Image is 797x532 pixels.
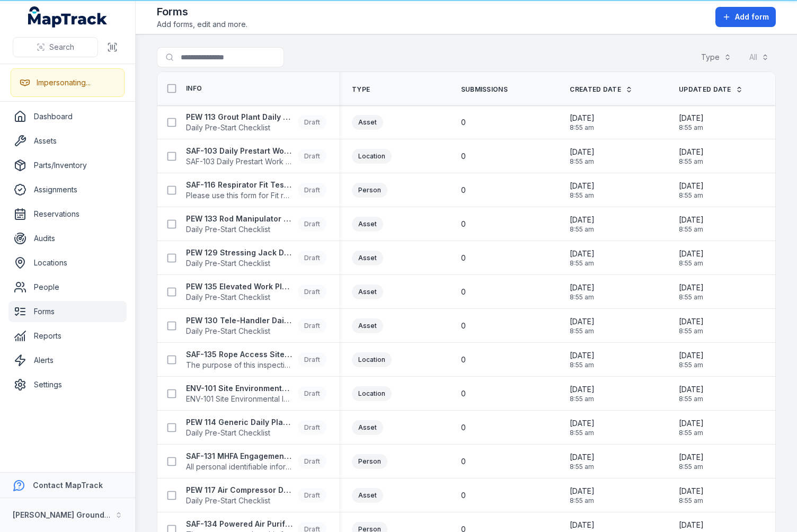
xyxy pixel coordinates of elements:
[679,215,704,234] time: 25/09/2025, 8:55:10 am
[352,251,383,265] div: Asset
[679,486,704,496] span: [DATE]
[570,157,595,166] span: 8:55 am
[186,180,326,201] a: SAF-116 Respirator Fit Test - Silica and Asbestos AwarenessPlease use this form for Fit respirato...
[679,384,704,395] span: [DATE]
[13,37,98,57] button: Search
[8,277,127,298] a: People
[186,485,294,495] strong: PEW 117 Air Compressor Daily Plant Pre-Start Checklist
[570,282,595,302] time: 25/09/2025, 8:55:10 am
[298,149,326,164] div: Draft
[8,106,127,127] a: Dashboard
[352,85,370,94] span: Type
[186,281,326,303] a: PEW 135 Elevated Work Platform Daily Pre-Start ChecklistDaily Pre-Start ChecklistDraft
[679,293,704,302] span: 8:55 am
[679,486,704,505] time: 25/09/2025, 8:55:10 am
[694,47,738,67] button: Type
[570,181,595,200] time: 25/09/2025, 8:55:10 am
[186,281,294,292] strong: PEW 135 Elevated Work Platform Daily Pre-Start Checklist
[157,4,247,19] h2: Forms
[8,130,127,152] a: Assets
[8,179,127,200] a: Assignments
[186,462,294,472] span: All personal identifiable information must be anonymised. This form is for internal statistical t...
[186,146,294,156] strong: SAF-103 Daily Prestart Work Briefing Attendance Register
[679,113,704,123] span: [DATE]
[8,252,127,273] a: Locations
[679,157,704,166] span: 8:55 am
[298,454,326,469] div: Draft
[570,147,595,166] time: 25/09/2025, 8:55:10 am
[570,249,595,259] span: [DATE]
[570,191,595,200] span: 8:55 am
[37,77,91,88] div: Impersonating...
[298,318,326,333] div: Draft
[570,147,595,157] span: [DATE]
[570,418,595,437] time: 25/09/2025, 8:55:10 am
[186,156,294,167] span: SAF-103 Daily Prestart Work Briefing Attendance Register
[570,452,595,471] time: 25/09/2025, 8:55:10 am
[186,247,326,269] a: PEW 129 Stressing Jack Daily Plant Pre-StartDaily Pre-Start ChecklistDraft
[570,215,595,234] time: 25/09/2025, 8:55:10 am
[570,327,595,335] span: 8:55 am
[186,180,294,190] strong: SAF-116 Respirator Fit Test - Silica and Asbestos Awareness
[679,350,704,361] span: [DATE]
[679,147,704,157] span: [DATE]
[570,181,595,191] span: [DATE]
[186,349,326,370] a: SAF-135 Rope Access Site InspectionThe purpose of this inspection is to ensure the Rope Access be...
[570,418,595,429] span: [DATE]
[352,386,392,401] div: Location
[186,84,202,93] span: Info
[298,352,326,367] div: Draft
[570,123,595,132] span: 8:55 am
[679,452,704,463] span: [DATE]
[570,452,595,463] span: [DATE]
[679,215,704,225] span: [DATE]
[679,181,704,200] time: 25/09/2025, 8:55:10 am
[8,301,127,322] a: Forms
[679,249,704,268] time: 25/09/2025, 8:55:10 am
[186,112,326,133] a: PEW 113 Grout Plant Daily Pre-Start ChecklistDaily Pre-Start ChecklistDraft
[570,225,595,234] span: 8:55 am
[186,417,294,428] strong: PEW 114 Generic Daily Plant Pre-Start Checklist
[352,454,387,469] div: Person
[186,247,294,258] strong: PEW 129 Stressing Jack Daily Plant Pre-Start
[352,285,383,299] div: Asset
[570,350,595,361] span: [DATE]
[570,85,633,94] a: Created Date
[570,486,595,505] time: 25/09/2025, 8:55:10 am
[679,384,704,403] time: 25/09/2025, 8:55:10 am
[679,249,704,259] span: [DATE]
[570,259,595,268] span: 8:55 am
[679,181,704,191] span: [DATE]
[298,217,326,232] div: Draft
[298,115,326,130] div: Draft
[461,117,466,128] span: 0
[461,151,466,162] span: 0
[186,451,294,462] strong: SAF-131 MHFA Engagement Notice
[186,485,326,506] a: PEW 117 Air Compressor Daily Plant Pre-Start ChecklistDaily Pre-Start ChecklistDraft
[461,85,508,94] span: Submissions
[570,293,595,302] span: 8:55 am
[186,360,294,370] span: The purpose of this inspection is to ensure the Rope Access best practice guidelines are being fo...
[461,219,466,229] span: 0
[570,316,595,327] span: [DATE]
[352,488,383,503] div: Asset
[679,316,704,335] time: 25/09/2025, 8:55:10 am
[742,47,776,67] button: All
[735,12,769,22] span: Add form
[679,85,743,94] a: Updated Date
[679,361,704,369] span: 8:55 am
[570,350,595,369] time: 25/09/2025, 8:55:10 am
[679,282,704,293] span: [DATE]
[715,7,776,27] button: Add form
[679,147,704,166] time: 25/09/2025, 8:55:10 am
[186,326,294,336] span: Daily Pre-Start Checklist
[186,417,326,438] a: PEW 114 Generic Daily Plant Pre-Start ChecklistDaily Pre-Start ChecklistDraft
[570,361,595,369] span: 8:55 am
[8,374,127,395] a: Settings
[679,113,704,132] time: 25/09/2025, 8:55:10 am
[570,384,595,403] time: 25/09/2025, 8:55:10 am
[570,113,595,123] span: [DATE]
[679,429,704,437] span: 8:55 am
[679,259,704,268] span: 8:55 am
[186,190,294,201] span: Please use this form for Fit respiratory test declaration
